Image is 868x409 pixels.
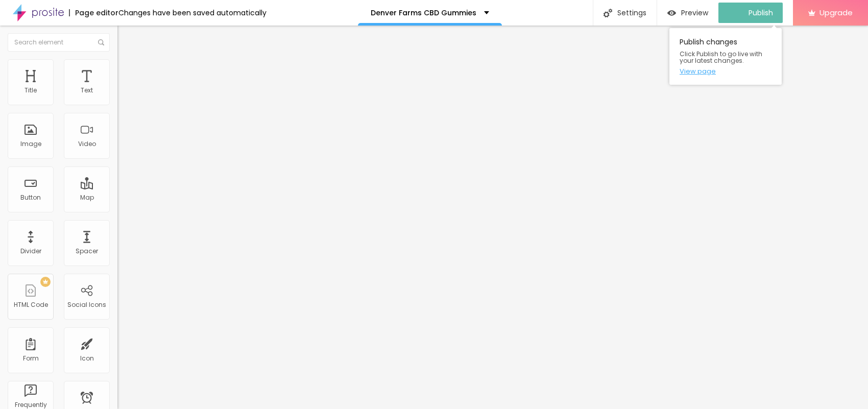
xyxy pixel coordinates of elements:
[604,9,612,17] img: Icone
[117,26,868,409] iframe: Editor
[69,9,118,16] div: Page editor
[80,194,94,201] div: Map
[680,68,771,75] a: View page
[667,9,676,17] img: view-1.svg
[749,9,773,17] span: Publish
[14,301,48,308] div: HTML Code
[718,3,783,23] button: Publish
[20,194,41,201] div: Button
[118,9,267,16] div: Changes have been saved automatically
[681,9,708,17] span: Preview
[25,87,37,94] div: Title
[80,355,94,362] div: Icon
[78,140,96,148] div: Video
[81,87,93,94] div: Text
[8,33,110,52] input: Search element
[67,301,106,308] div: Social Icons
[20,140,41,148] div: Image
[76,248,98,255] div: Spacer
[669,28,782,85] div: Publish changes
[371,9,476,16] p: Denver Farms CBD Gummies
[23,355,39,362] div: Form
[98,39,104,45] img: Icone
[20,248,41,255] div: Divider
[657,3,718,23] button: Preview
[680,51,771,64] span: Click Publish to go live with your latest changes.
[819,8,853,17] span: Upgrade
